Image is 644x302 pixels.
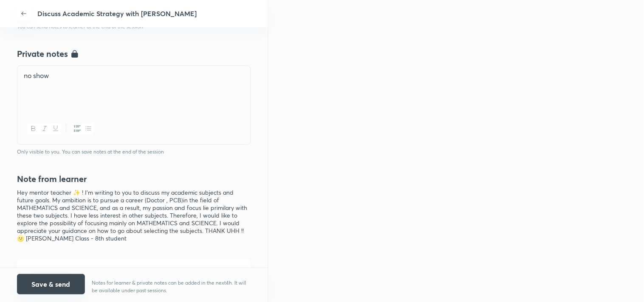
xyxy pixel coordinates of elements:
h6: Only visible to you. You can save notes at the end of the session [17,145,251,156]
p: Notes for learner & private notes can be added in the next 4h . It will be available under past s... [92,279,251,294]
button: Save & send [17,274,85,294]
span: Support [33,7,56,14]
p: Discuss Academic Strategy with [PERSON_NAME] [37,8,197,19]
h4: Note from learner [17,173,251,185]
p: no show [24,71,244,81]
h6: Hey mentor teacher ✨ ! I'm writing to you to discuss my academic subjects and future goals. My am... [17,189,251,242]
h4: Private notes [17,48,68,60]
